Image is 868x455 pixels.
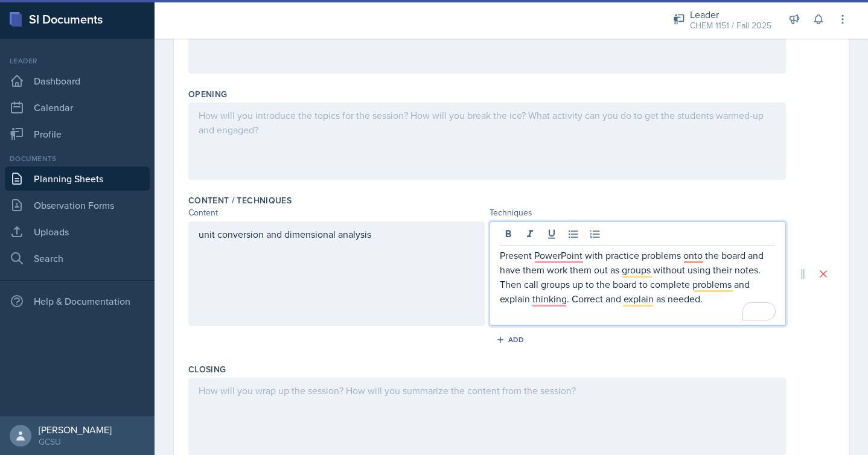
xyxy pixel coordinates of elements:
a: Dashboard [5,69,150,93]
a: Planning Sheets [5,167,150,191]
div: Techniques [490,206,786,219]
div: [PERSON_NAME] [39,424,112,436]
div: Help & Documentation [5,289,150,313]
div: Leader [5,56,150,66]
div: Documents [5,153,150,164]
a: Uploads [5,220,150,244]
div: GCSU [39,436,112,448]
div: Add [499,335,525,345]
div: Content [188,206,485,219]
label: Opening [188,88,227,100]
a: Profile [5,122,150,146]
div: Leader [690,7,771,22]
label: Content / Techniques [188,194,292,206]
div: CHEM 1151 / Fall 2025 [690,19,771,32]
label: Closing [188,363,226,375]
a: Observation Forms [5,193,150,217]
div: To enrich screen reader interactions, please activate Accessibility in Grammarly extension settings [500,248,776,320]
a: Calendar [5,95,150,119]
a: Search [5,246,150,270]
p: Present PowerPoint with practice problems onto the board and have them work them out as groups wi... [500,248,776,306]
p: unit conversion and dimensional analysis [199,227,474,241]
button: Add [492,331,531,349]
